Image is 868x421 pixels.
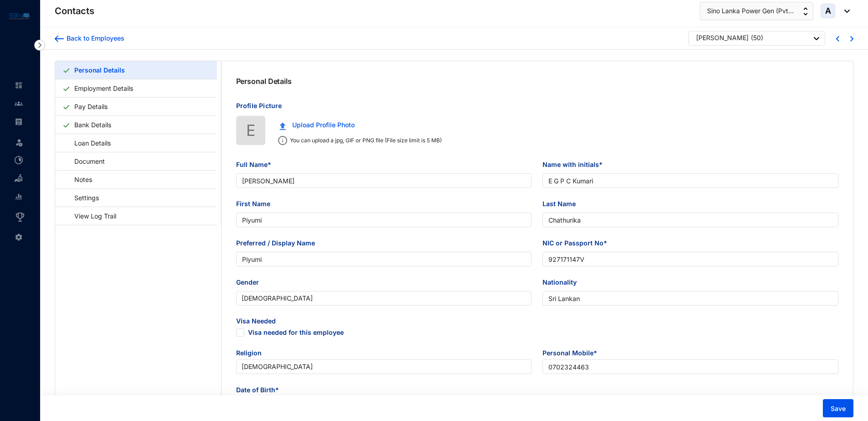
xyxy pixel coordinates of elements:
span: Visa needed for this employee [248,328,344,338]
img: payroll-unselected.b590312f920e76f0c668.svg [15,118,23,126]
img: info.ad751165ce926853d1d36026adaaebbf.svg [278,136,287,145]
span: Save [831,404,846,413]
img: arrow-backward-blue.96c47016eac47e06211658234db6edf5.svg [55,36,64,42]
p: Contacts [55,5,94,17]
a: Employment Details [71,79,137,98]
img: leave-unselected.2934df6273408c3f84d9.svg [15,138,24,147]
input: NIC or Passport No* [542,252,838,266]
img: dropdown-black.8e83cc76930a90b1a4fdb6d089b7bf3a.svg [840,10,850,13]
button: Upload Profile Photo [273,116,362,134]
img: home-unselected.a29eae3204392db15eaf.svg [15,81,23,89]
label: Name with initials* [542,160,609,170]
span: Visa Needed [236,317,532,327]
label: Last Name [542,199,582,209]
a: Back to Employees [55,34,124,43]
li: Home [7,76,29,94]
p: ( 50 ) [751,33,763,45]
div: [PERSON_NAME] [696,33,749,42]
a: Pay Details [71,97,111,116]
img: upload.c0f81fc875f389a06f631e1c6d8834da.svg [279,122,286,130]
span: Religion [236,348,532,359]
span: A [825,7,831,15]
span: Sino Lanka Power Gen (Pvt... [707,6,794,16]
img: report-unselected.e6a6b4230fc7da01f883.svg [15,192,23,201]
a: View Log Trail [62,207,119,225]
input: Last Name [542,213,838,227]
img: settings-unselected.1febfda315e6e19643a1.svg [15,233,23,241]
label: Nationality [542,277,583,287]
input: Enter mobile number [542,359,838,374]
button: Save [823,399,853,417]
img: logo [9,11,30,21]
a: Document [62,152,108,171]
input: Name with initials* [542,173,838,188]
label: Gender [236,277,265,287]
input: Full Name* [236,173,532,188]
label: Preferred / Display Name [236,238,321,248]
a: Settings [62,188,102,207]
input: Nationality [542,291,838,306]
label: Date of Birth* [236,385,285,395]
img: chevron-right-blue.16c49ba0fe93ddb13f341d83a2dbca89.svg [850,36,853,42]
img: award_outlined.f30b2bda3bf6ea1bf3dd.svg [15,212,26,223]
span: Upload Profile Photo [292,120,355,130]
a: Bank Details [71,115,115,134]
input: Preferred / Display Name [236,252,532,266]
img: time-attendance-unselected.8aad090b53826881fffb.svg [15,156,23,164]
li: Loan [7,169,29,187]
li: Reports [7,187,29,206]
span: Female [242,291,527,305]
span: Personal Mobile* [542,348,838,359]
p: You can upload a jpg, GIF or PNG file (File size limit is 5 MB) [287,136,442,145]
p: Personal Details [236,76,292,87]
div: Back to Employees [64,34,124,43]
label: NIC or Passport No* [542,238,614,248]
label: Full Name* [236,160,278,170]
input: First Name [236,213,532,227]
p: Profile Picture [236,101,838,116]
button: Sino Lanka Power Gen (Pvt... [700,2,813,20]
li: Contacts [7,94,29,113]
label: First Name [236,199,277,209]
img: dropdown-black.8e83cc76930a90b1a4fdb6d089b7bf3a.svg [814,37,819,40]
a: Loan Details [62,134,114,152]
img: people-unselected.118708e94b43a90eceab.svg [15,99,23,108]
img: chevron-left-blue.0fda5800d0a05439ff8ddef8047136d5.svg [836,36,839,42]
img: nav-icon-right.af6afadce00d159da59955279c43614e.svg [34,40,45,51]
a: Personal Details [71,61,128,79]
span: E [246,118,255,142]
span: Buddhism [242,360,527,374]
img: loan-unselected.d74d20a04637f2d15ab5.svg [15,174,23,182]
a: Notes [62,170,95,189]
li: Payroll [7,113,29,131]
span: Visa needed for this employee [236,328,244,337]
li: Time Attendance [7,151,29,169]
img: up-down-arrow.74152d26bf9780fbf563ca9c90304185.svg [803,7,808,16]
